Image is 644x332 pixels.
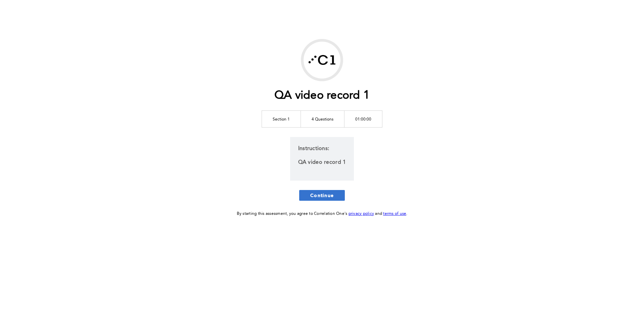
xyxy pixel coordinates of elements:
button: Continue [299,190,345,201]
span: Continue [310,192,334,198]
img: Correlation One [304,42,340,79]
td: 4 Questions [301,110,344,127]
h1: QA video record 1 [274,89,370,103]
div: Instructions: [290,137,354,181]
div: By starting this assessment, you agree to Correlation One's and . [237,210,408,218]
td: Section 1 [262,110,301,127]
a: privacy policy [348,212,374,216]
p: QA video record 1 [298,158,346,167]
td: 01:00:00 [344,110,382,127]
a: terms of use [383,212,406,216]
